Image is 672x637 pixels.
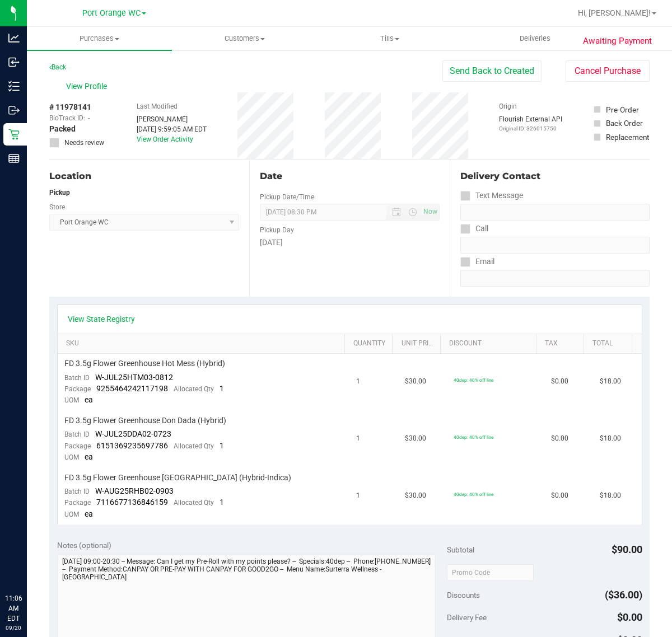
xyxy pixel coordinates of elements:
a: Customers [172,27,317,50]
span: 1 [356,433,360,444]
span: Needs review [64,138,104,148]
label: Last Modified [137,101,178,111]
div: [PERSON_NAME] [137,114,207,124]
p: 11:06 AM EDT [5,593,22,624]
span: FD 3.5g Flower Greenhouse [GEOGRAPHIC_DATA] (Hybrid-Indica) [64,472,291,483]
span: W-AUG25RHB02-0903 [95,486,174,495]
label: Pickup Date/Time [260,192,314,202]
span: 1 [220,441,224,450]
div: Flourish External API [499,114,562,133]
span: Package [64,499,91,507]
label: Pickup Day [260,225,294,235]
input: Format: (999) 999-9999 [460,237,650,254]
inline-svg: Reports [8,153,20,164]
div: Date [260,170,439,183]
a: Unit Price [402,339,436,348]
span: Batch ID [64,374,90,382]
span: Tills [318,34,461,44]
span: $0.00 [551,376,568,387]
span: 1 [356,490,360,501]
span: Customers [172,34,316,44]
span: 1 [220,384,224,393]
button: Send Back to Created [442,60,542,82]
span: $30.00 [405,376,426,387]
span: 1 [356,376,360,387]
inline-svg: Retail [8,129,20,140]
div: [DATE] 9:59:05 AM EDT [137,124,207,134]
span: 40dep: 40% off line [454,491,493,497]
span: Allocated Qty [174,385,214,393]
span: $0.00 [551,490,568,501]
span: Notes (optional) [57,541,111,550]
strong: Pickup [49,189,70,196]
span: View Profile [66,81,111,92]
span: W-JUL25HTM03-0812 [95,373,173,382]
span: Package [64,385,91,393]
span: $18.00 [600,490,621,501]
label: Text Message [460,188,523,204]
span: 40dep: 40% off line [454,434,493,440]
a: SKU [66,339,340,348]
div: Location [49,170,239,183]
span: $0.00 [551,433,568,444]
span: UOM [64,396,79,404]
span: 1 [220,498,224,507]
inline-svg: Outbound [8,105,20,116]
a: Discount [449,339,531,348]
p: Original ID: 326015750 [499,124,562,133]
span: Deliveries [505,34,566,44]
div: Back Order [606,118,643,129]
div: Replacement [606,132,649,143]
span: UOM [64,510,79,518]
input: Promo Code [447,564,534,581]
span: FD 3.5g Flower Greenhouse Hot Mess (Hybrid) [64,358,225,369]
a: View State Registry [68,313,135,325]
span: $0.00 [617,611,642,623]
span: BioTrack ID: [49,113,85,123]
span: Package [64,442,91,450]
iframe: Resource center [11,547,45,581]
div: Delivery Contact [460,170,650,183]
span: Allocated Qty [174,499,214,507]
span: Batch ID [64,430,90,438]
span: - [88,113,90,123]
label: Store [49,202,65,212]
label: Origin [499,101,517,111]
span: $18.00 [600,376,621,387]
span: ea [85,452,93,461]
span: ($36.00) [605,589,642,601]
a: Quantity [353,339,388,348]
span: Hi, [PERSON_NAME]! [578,8,651,17]
span: Awaiting Payment [583,35,652,48]
span: ea [85,509,93,518]
button: Cancel Purchase [566,60,650,82]
a: Tax [545,339,580,348]
span: $90.00 [612,544,642,555]
a: View Order Activity [137,135,193,143]
a: Back [49,63,66,71]
span: Port Orange WC [82,8,141,18]
a: Total [592,339,627,348]
span: Purchases [27,34,172,44]
a: Tills [317,27,462,50]
inline-svg: Inventory [8,81,20,92]
span: # 11978141 [49,101,91,113]
span: 40dep: 40% off line [454,377,493,383]
a: Deliveries [463,27,608,50]
label: Email [460,254,494,270]
span: $30.00 [405,433,426,444]
span: $18.00 [600,433,621,444]
inline-svg: Inbound [8,57,20,68]
a: Purchases [27,27,172,50]
label: Call [460,221,488,237]
span: Subtotal [447,545,474,554]
input: Format: (999) 999-9999 [460,204,650,221]
p: 09/20 [5,624,22,632]
span: Packed [49,123,76,135]
div: [DATE] [260,237,439,249]
span: Discounts [447,585,480,605]
span: UOM [64,453,79,461]
span: W-JUL25DDA02-0723 [95,429,171,438]
span: 6151369235697786 [96,441,168,450]
span: FD 3.5g Flower Greenhouse Don Dada (Hybrid) [64,415,226,426]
